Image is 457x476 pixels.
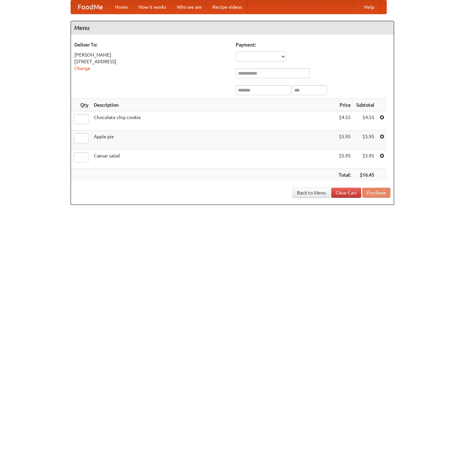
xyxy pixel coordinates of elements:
[133,0,172,14] a: How it works
[71,0,110,14] a: FoodMe
[91,150,336,169] td: Caesar salad
[91,131,336,150] td: Apple pie
[353,99,377,111] th: Subtotal
[91,99,336,111] th: Description
[353,111,377,131] td: $4.55
[336,111,353,131] td: $4.55
[236,41,390,48] h5: Payment:
[74,58,229,65] div: [STREET_ADDRESS]
[336,131,353,150] td: $5.95
[74,41,229,48] h5: Deliver To:
[353,169,377,181] th: $16.45
[71,99,91,111] th: Qty
[110,0,133,14] a: Home
[336,150,353,169] td: $5.95
[74,66,90,71] a: Change
[353,150,377,169] td: $5.95
[359,0,380,14] a: Help
[207,0,247,14] a: Recipe videos
[74,51,229,58] div: [PERSON_NAME]
[331,188,361,198] a: Clear Cart
[353,131,377,150] td: $5.95
[91,111,336,131] td: Chocolate chip cookie
[336,99,353,111] th: Price
[362,188,390,198] button: Purchase
[336,169,353,181] th: Total:
[71,21,394,35] h4: Menu
[293,188,330,198] a: Back to Menu
[172,0,207,14] a: Who we are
